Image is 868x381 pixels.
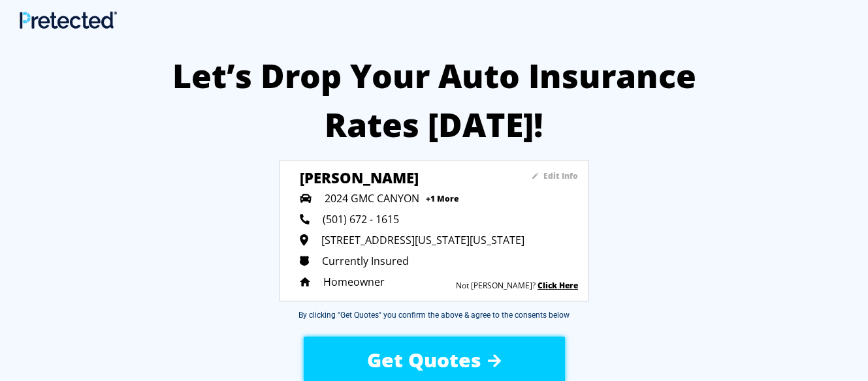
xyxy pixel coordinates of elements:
[323,212,399,226] span: (501) 672 - 1615
[322,254,409,268] span: Currently Insured
[300,168,492,181] h3: [PERSON_NAME]
[321,233,524,247] span: [STREET_ADDRESS][US_STATE][US_STATE]
[160,52,708,149] h2: Let’s Drop Your Auto Insurance Rates [DATE]!
[325,191,419,206] span: 2024 GMC CANYON
[367,346,481,373] span: Get Quotes
[298,309,570,321] div: By clicking "Get Quotes" you confirm the above & agree to the consents below
[543,170,578,181] sapn: Edit Info
[20,11,117,29] img: Main Logo
[426,193,458,204] span: +1 More
[323,275,385,289] span: Homeowner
